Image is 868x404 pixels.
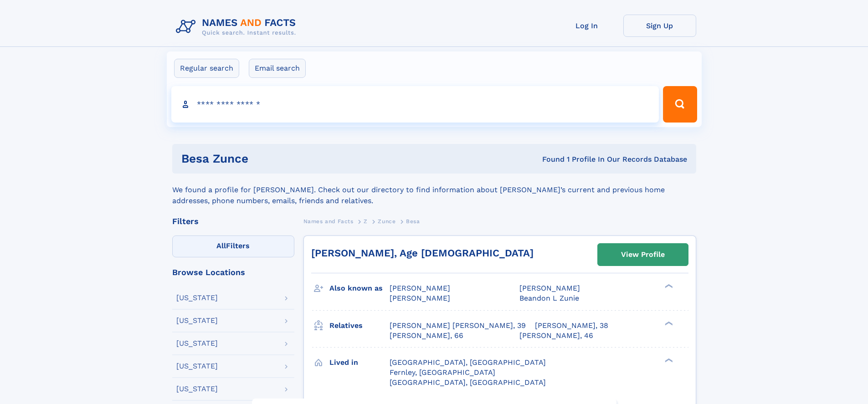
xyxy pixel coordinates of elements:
[550,15,623,37] a: Log In
[172,15,303,39] img: Logo Names and Facts
[621,244,665,265] div: View Profile
[172,217,294,225] div: Filters
[390,378,546,387] span: [GEOGRAPHIC_DATA], [GEOGRAPHIC_DATA]
[216,241,226,250] span: All
[390,368,495,377] span: Fernley, [GEOGRAPHIC_DATA]
[663,283,673,289] div: ❯
[176,294,218,302] div: [US_STATE]
[390,331,463,341] a: [PERSON_NAME], 66
[663,320,673,326] div: ❯
[519,331,593,341] a: [PERSON_NAME], 46
[378,215,395,227] a: Zunce
[535,321,608,331] a: [PERSON_NAME], 38
[390,284,450,292] span: [PERSON_NAME]
[663,357,673,363] div: ❯
[406,218,420,225] span: Besa
[172,174,696,206] div: We found a profile for [PERSON_NAME]. Check out our directory to find information about [PERSON_N...
[329,318,390,333] h3: Relatives
[378,218,395,225] span: Zunce
[329,355,390,370] h3: Lived in
[249,59,306,78] label: Email search
[623,15,696,37] a: Sign Up
[663,86,697,123] button: Search Button
[303,215,354,227] a: Names and Facts
[329,281,390,296] h3: Also known as
[395,154,687,164] div: Found 1 Profile In Our Records Database
[176,363,218,370] div: [US_STATE]
[176,340,218,347] div: [US_STATE]
[519,294,579,302] span: Beandon L Zunie
[390,358,546,367] span: [GEOGRAPHIC_DATA], [GEOGRAPHIC_DATA]
[172,235,294,257] label: Filters
[171,86,659,123] input: search input
[364,218,368,225] span: Z
[181,153,395,164] h1: besa zunce
[176,317,218,324] div: [US_STATE]
[172,268,294,276] div: Browse Locations
[176,385,218,393] div: [US_STATE]
[390,294,450,302] span: [PERSON_NAME]
[364,215,368,227] a: Z
[519,284,580,292] span: [PERSON_NAME]
[598,244,688,266] a: View Profile
[390,321,526,331] a: [PERSON_NAME] [PERSON_NAME], 39
[311,247,534,259] a: [PERSON_NAME], Age [DEMOGRAPHIC_DATA]
[174,59,239,78] label: Regular search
